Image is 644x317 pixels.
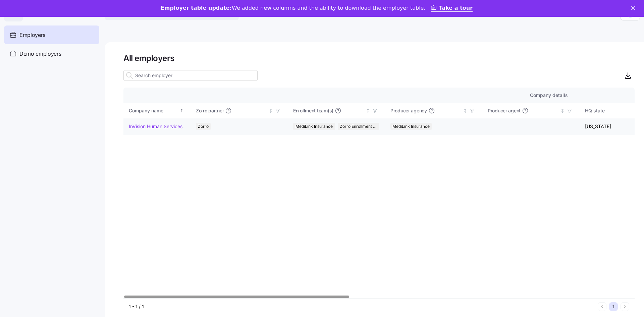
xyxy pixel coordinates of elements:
a: Take a tour [431,5,473,12]
span: Zorro [198,123,209,130]
div: Not sorted [463,108,468,113]
span: Producer agent [488,107,521,114]
div: We added new columns and the ability to download the employer table. [161,5,426,11]
div: Sorted ascending [179,108,184,113]
th: Producer agentNot sorted [482,103,580,118]
div: Company name [129,107,178,114]
div: Not sorted [268,108,273,113]
span: Demo employers [19,50,61,58]
div: Not sorted [366,108,370,113]
div: 1 - 1 / 1 [129,303,595,310]
button: Previous page [598,302,606,311]
b: Employer table update: [161,5,232,11]
span: Producer agency [390,107,427,114]
a: Employers [4,25,99,44]
th: Company nameSorted ascending [123,103,191,118]
span: Employers [19,31,45,39]
a: InVision Human Services [129,123,182,130]
span: Enrollment team(s) [293,107,333,114]
span: MediLink Insurance [392,123,430,130]
div: Close [631,6,638,10]
a: Demo employers [4,44,99,63]
input: Search employer [123,70,258,81]
th: Zorro partnerNot sorted [191,103,288,118]
button: 1 [609,302,618,311]
th: Enrollment team(s)Not sorted [288,103,385,118]
button: Next page [621,302,629,311]
th: Producer agencyNot sorted [385,103,482,118]
span: MediLink Insurance [296,123,333,130]
h1: All employers [123,53,635,63]
span: Zorro Enrollment Team [340,123,378,130]
span: Zorro partner [196,107,224,114]
div: Not sorted [560,108,565,113]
